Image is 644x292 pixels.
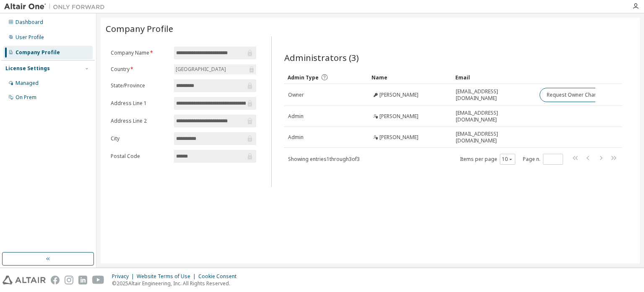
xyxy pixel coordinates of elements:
[288,113,304,120] span: Admin
[3,276,46,284] img: altair_logo.svg
[456,88,532,102] span: [EMAIL_ADDRESS][DOMAIN_NAME]
[174,65,227,74] div: [GEOGRAPHIC_DATA]
[16,94,36,101] div: On Prem
[379,113,418,120] span: [PERSON_NAME]
[288,92,304,98] span: Owner
[92,276,104,284] img: youtube.svg
[16,19,43,26] div: Dashboard
[111,153,169,160] label: Postal Code
[460,154,515,165] span: Items per page
[111,135,169,142] label: City
[78,276,87,284] img: linkedin.svg
[111,82,169,89] label: State/Province
[16,49,60,56] div: Company Profile
[16,34,44,41] div: User Profile
[455,71,532,84] div: Email
[379,92,418,98] span: [PERSON_NAME]
[540,88,610,102] button: Request Owner Change
[371,71,449,84] div: Name
[284,52,359,63] span: Administrators (3)
[111,50,169,56] label: Company Name
[288,155,360,163] span: Showing entries 1 through 3 of 3
[288,134,304,141] span: Admin
[5,65,50,72] div: License Settings
[456,110,532,123] span: [EMAIL_ADDRESS][DOMAIN_NAME]
[111,100,169,107] label: Address Line 1
[174,64,256,74] div: [GEOGRAPHIC_DATA]
[112,280,241,287] p: © 2025 Altair Engineering, Inc. All Rights Reserved.
[111,66,169,73] label: Country
[456,131,532,144] span: [EMAIL_ADDRESS][DOMAIN_NAME]
[288,74,319,81] span: Admin Type
[65,276,73,284] img: instagram.svg
[16,80,39,87] div: Managed
[51,276,60,284] img: facebook.svg
[106,23,173,34] span: Company Profile
[502,156,513,163] button: 10
[198,273,241,280] div: Cookie Consent
[137,273,198,280] div: Website Terms of Use
[111,118,169,124] label: Address Line 2
[4,3,109,11] img: Altair One
[523,154,563,165] span: Page n.
[112,273,137,280] div: Privacy
[379,134,418,141] span: [PERSON_NAME]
